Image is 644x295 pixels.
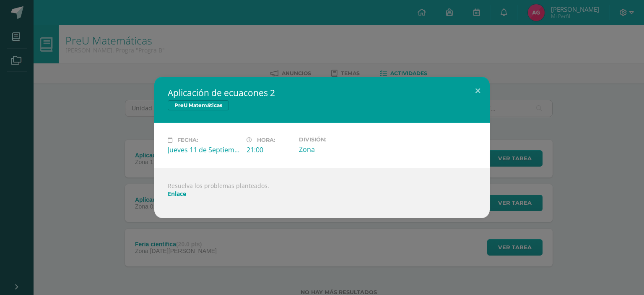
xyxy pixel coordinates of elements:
div: 21:00 [247,145,292,154]
label: División: [299,136,371,143]
h2: Aplicación de ecuacones 2 [168,87,476,99]
button: Close (Esc) [466,77,490,105]
span: Hora: [257,137,275,143]
span: PreU Matemáticas [168,100,229,110]
div: Jueves 11 de Septiembre [168,145,240,154]
div: Resuelva los problemas planteados. [154,168,490,218]
div: Zona [299,145,371,154]
a: Enlace [168,190,186,198]
span: Fecha: [177,137,198,143]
